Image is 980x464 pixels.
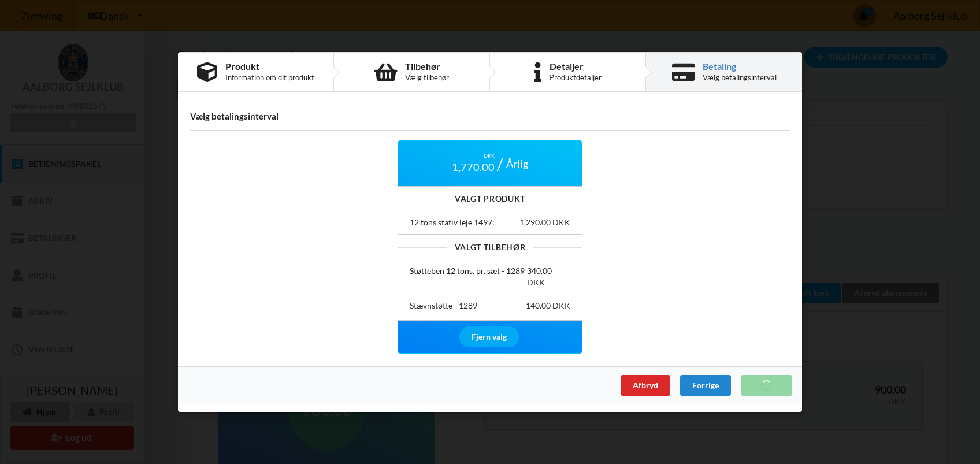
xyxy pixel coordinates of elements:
[410,300,477,311] div: Stævnstøtte - 1289
[225,62,314,71] div: Produkt
[500,153,534,175] div: Årlig
[225,73,314,82] div: Information om dit produkt
[526,300,570,311] div: 140.00 DKK
[405,62,449,71] div: Tilbehør
[550,73,602,82] div: Produktdetaljer
[703,62,777,71] div: Betaling
[410,217,495,228] div: 12 tons stativ leje 1497:
[621,375,670,396] div: Afbryd
[405,73,449,82] div: Vælg tilbehør
[703,73,777,82] div: Vælg betalingsinterval
[398,243,582,251] div: Valgt Tilbehør
[398,195,582,203] div: Valgt Produkt
[410,265,526,288] div: Støtteben 12 tons, pr. sæt - 1289 -
[527,265,570,288] div: 340.00 DKK
[452,160,495,175] span: 1,770.00
[484,153,495,160] span: DKK
[190,111,790,122] h4: Vælg betalingsinterval
[550,62,602,71] div: Detaljer
[680,375,731,396] div: Forrige
[459,326,519,347] div: Fjern valg
[519,217,570,228] div: 1,290.00 DKK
